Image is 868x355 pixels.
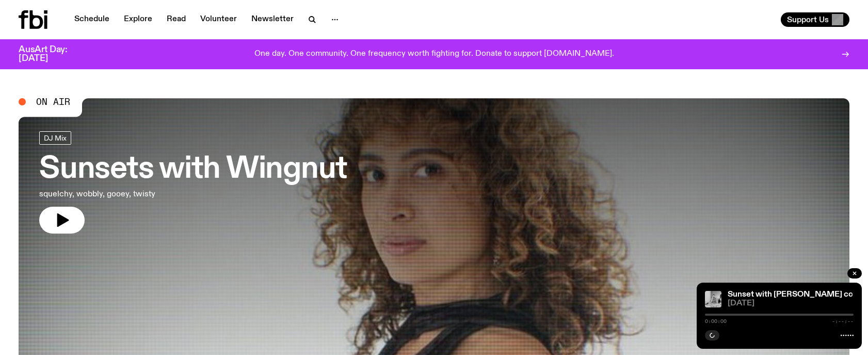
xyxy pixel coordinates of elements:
span: DJ Mix [44,134,67,142]
a: Read [160,12,192,27]
h3: AusArt Day: [DATE] [19,45,85,63]
h3: Sunsets with Wingnut [39,155,347,184]
a: Volunteer [194,12,243,27]
span: [DATE] [728,300,854,307]
span: Support Us [787,15,829,24]
button: Support Us [781,12,849,27]
a: Explore [118,12,158,27]
a: Sunsets with Wingnutsquelchy, wobbly, gooey, twisty [39,131,347,234]
a: DJ Mix [39,131,71,145]
span: 0:00:00 [705,319,727,324]
p: squelchy, wobbly, gooey, twisty [39,188,303,200]
a: Newsletter [245,12,300,27]
span: On Air [36,97,70,106]
a: Schedule [68,12,116,27]
span: -:--:-- [832,319,854,324]
p: One day. One community. One frequency worth fighting for. Donate to support [DOMAIN_NAME]. [254,50,614,59]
